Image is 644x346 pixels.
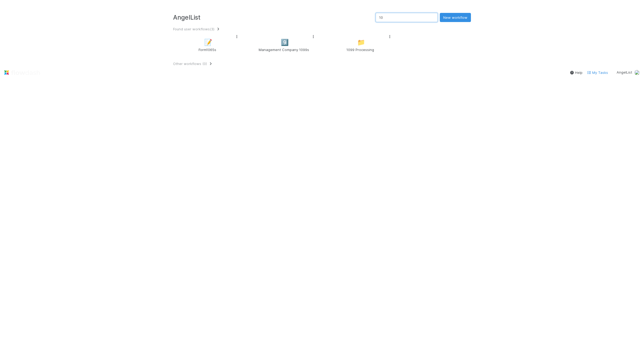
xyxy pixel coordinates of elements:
span: 📁 [357,39,365,46]
h3: AngelList [173,14,376,21]
span: Other workflows ( 0 ) [173,62,207,66]
input: Search... [376,13,438,22]
span: 9️⃣ [281,39,289,46]
div: Help [570,70,583,75]
img: logo-inverted-e16ddd16eac7371096b0.svg [4,68,40,77]
span: My Tasks [587,70,608,75]
span: Form1065s [175,47,239,52]
img: avatar_04ed6c9e-3b93-401c-8c3a-8fad1b1fc72c.png [634,70,640,75]
span: 📝 [204,39,212,46]
span: AngelList [617,70,632,74]
a: 9️⃣Management Company 1099s [250,32,318,55]
button: New workflow [440,13,471,22]
a: My Tasks [587,70,608,75]
a: 📝Form1065s [173,32,241,55]
span: Management Company 1099s [252,47,316,52]
a: 📁1099 Processing [326,32,394,55]
span: 1099 Processing [328,47,392,52]
span: Found user workflows ( 3 ) [173,27,214,31]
